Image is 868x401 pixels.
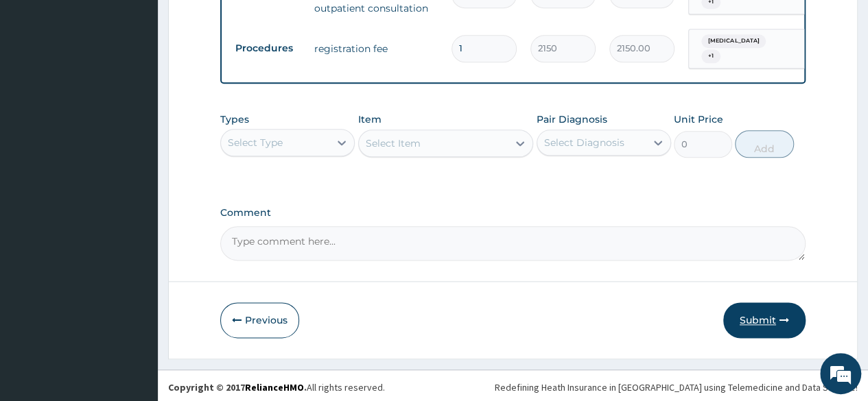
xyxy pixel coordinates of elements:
[674,112,723,126] label: Unit Price
[735,130,793,158] button: Add
[220,114,249,125] label: Types
[537,112,607,126] label: Pair Diagnosis
[7,260,261,308] textarea: Type your message and hit 'Enter'
[220,302,299,338] button: Previous
[228,136,283,149] div: Select Type
[495,380,858,394] div: Redefining Heath Insurance in [GEOGRAPHIC_DATA] using Telemedicine and Data Science!
[228,36,307,61] td: Procedures
[245,381,304,393] a: RelianceHMO
[220,207,806,219] label: Comment
[71,77,231,95] div: Chat with us now
[701,49,720,63] span: + 1
[544,136,624,149] div: Select Diagnosis
[307,35,445,62] td: registration fee
[701,34,766,48] span: [MEDICAL_DATA]
[723,302,806,338] button: Submit
[80,116,189,254] span: We're online!
[358,112,382,126] label: Item
[225,7,258,40] div: Minimize live chat window
[25,69,56,103] img: d_794563401_company_1708531726252_794563401
[168,381,307,393] strong: Copyright © 2017 .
